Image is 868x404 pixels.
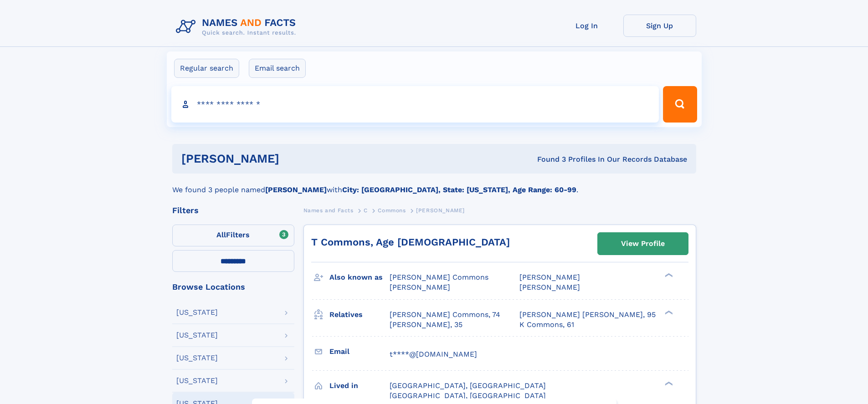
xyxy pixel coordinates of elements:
[390,273,488,281] span: [PERSON_NAME] Commons
[176,354,218,362] div: [US_STATE]
[663,309,673,315] div: ❯
[303,205,354,216] a: Names and Facts
[329,270,390,285] h3: Also known as
[181,153,408,164] h1: [PERSON_NAME]
[663,272,673,278] div: ❯
[519,283,580,291] span: [PERSON_NAME]
[364,205,368,216] a: C
[390,391,546,400] span: [GEOGRAPHIC_DATA], [GEOGRAPHIC_DATA]
[172,15,303,39] img: Logo Names and Facts
[364,207,368,214] span: C
[416,207,465,214] span: [PERSON_NAME]
[329,307,390,322] h3: Relatives
[171,86,659,123] input: search input
[311,236,510,248] a: T Commons, Age [DEMOGRAPHIC_DATA]
[172,225,294,246] label: Filters
[172,206,294,215] div: Filters
[408,154,687,164] div: Found 3 Profiles In Our Records Database
[329,378,390,394] h3: Lived in
[621,233,665,254] div: View Profile
[342,185,576,194] b: City: [GEOGRAPHIC_DATA], State: [US_STATE], Age Range: 60-99
[265,185,327,194] b: [PERSON_NAME]
[390,320,462,330] a: [PERSON_NAME], 35
[550,15,623,37] a: Log In
[249,59,306,78] label: Email search
[329,344,390,359] h3: Email
[172,283,294,291] div: Browse Locations
[172,174,696,195] div: We found 3 people named with .
[176,309,218,316] div: [US_STATE]
[378,207,406,214] span: Commons
[519,273,580,281] span: [PERSON_NAME]
[598,233,688,255] a: View Profile
[663,86,697,123] button: Search Button
[663,380,673,386] div: ❯
[390,381,546,390] span: [GEOGRAPHIC_DATA], [GEOGRAPHIC_DATA]
[216,230,226,239] span: All
[174,59,239,78] label: Regular search
[519,310,656,320] a: [PERSON_NAME] [PERSON_NAME], 95
[623,15,696,37] a: Sign Up
[519,320,574,330] a: K Commons, 61
[176,332,218,339] div: [US_STATE]
[390,310,500,320] a: [PERSON_NAME] Commons, 74
[176,377,218,384] div: [US_STATE]
[390,283,450,291] span: [PERSON_NAME]
[378,205,406,216] a: Commons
